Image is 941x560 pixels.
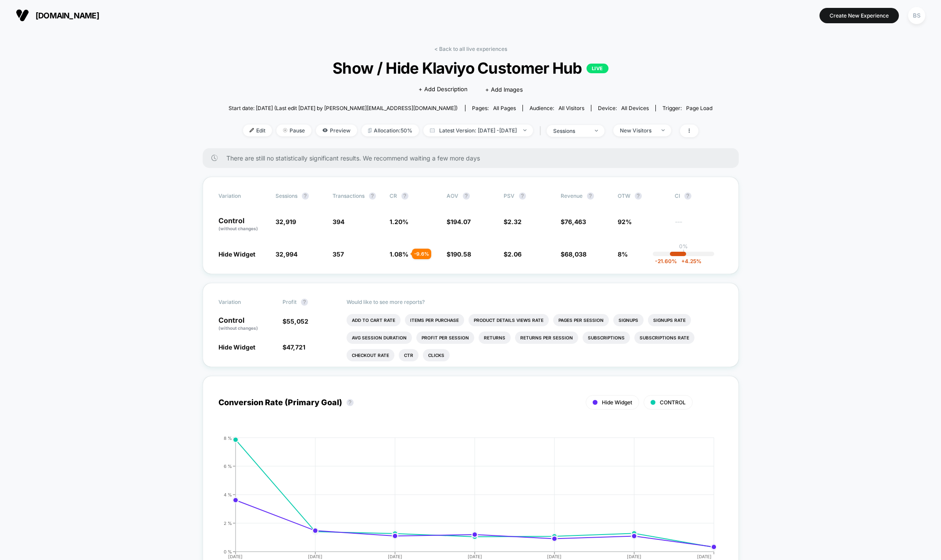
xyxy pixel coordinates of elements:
[530,105,584,111] div: Audience:
[224,520,232,525] tspan: 2 %
[423,125,533,136] span: Latest Version: [DATE] - [DATE]
[390,218,408,225] span: 1.20 %
[301,299,308,306] button: ?
[368,128,372,133] img: rebalance
[561,193,583,199] span: Revenue
[819,8,899,23] button: Create New Experience
[635,193,642,200] button: ?
[218,343,255,351] span: Hide Widget
[662,129,665,131] img: end
[218,317,274,332] p: Control
[276,193,297,199] span: Sessions
[447,250,471,258] span: $
[276,250,297,258] span: 32,994
[229,554,243,559] tspan: [DATE]
[565,250,587,258] span: 68,038
[302,193,309,200] button: ?
[905,7,928,25] button: BS
[558,105,584,111] span: All Visitors
[523,129,526,131] img: end
[447,218,471,225] span: $
[553,314,609,326] li: Pages Per Session
[16,9,29,22] img: Visually logo
[547,554,562,559] tspan: [DATE]
[13,8,102,22] button: [DOMAIN_NAME]
[553,128,588,134] div: sessions
[686,105,712,111] span: Page Load
[621,105,649,111] span: all devices
[447,193,458,199] span: AOV
[390,250,408,258] span: 1.08 %
[451,218,471,225] span: 194.07
[587,64,608,73] p: LIVE
[412,249,431,259] div: - 9.6 %
[504,193,515,199] span: PSV
[479,332,511,344] li: Returns
[390,193,397,199] span: CR
[679,243,688,250] p: 0%
[224,463,232,468] tspan: 6 %
[401,193,408,200] button: ?
[681,258,685,264] span: +
[308,554,323,559] tspan: [DATE]
[423,349,450,361] li: Clicks
[675,219,723,232] span: ---
[472,105,516,111] div: Pages:
[519,193,526,200] button: ?
[493,105,516,111] span: all pages
[613,314,644,326] li: Signups
[333,218,344,225] span: 394
[218,250,255,258] span: Hide Widget
[660,399,686,406] span: CONTROL
[451,250,471,258] span: 190.58
[565,218,586,225] span: 76,463
[276,125,311,136] span: Pause
[218,325,258,331] span: (without changes)
[463,193,470,200] button: ?
[333,250,344,258] span: 357
[405,314,464,326] li: Items Per Purchase
[224,549,232,554] tspan: 0 %
[347,332,412,344] li: Avg Session Duration
[388,554,402,559] tspan: [DATE]
[561,250,587,258] span: $
[485,86,523,93] span: + Add Images
[634,332,694,344] li: Subscriptions Rate
[602,399,632,406] span: Hide Widget
[683,250,684,256] p: |
[583,332,630,344] li: Subscriptions
[469,314,549,326] li: Product Details Views Rate
[283,343,305,351] span: $
[224,492,232,497] tspan: 4 %
[618,193,666,200] span: OTW
[283,317,308,325] span: $
[675,193,723,200] span: CI
[286,343,305,351] span: 47,721
[595,130,598,132] img: end
[504,250,522,258] span: $
[243,125,272,136] span: Edit
[508,218,522,225] span: 2.32
[697,554,712,559] tspan: [DATE]
[276,218,296,225] span: 32,919
[468,554,482,559] tspan: [DATE]
[369,193,376,200] button: ?
[419,85,468,94] span: + Add Description
[283,128,287,132] img: end
[361,125,419,136] span: Allocation: 50%
[416,332,474,344] li: Profit Per Session
[347,299,723,305] p: Would like to see more reports?
[347,399,354,406] button: ?
[587,193,594,200] button: ?
[283,299,297,305] span: Profit
[347,349,394,361] li: Checkout Rate
[677,258,701,264] span: 4.25 %
[253,59,688,77] span: Show / Hide Klaviyo Customer Hub
[333,193,365,199] span: Transactions
[655,258,677,264] span: -21.60 %
[508,250,522,258] span: 2.06
[515,332,578,344] li: Returns Per Session
[434,46,507,52] a: < Back to all live experiences
[229,105,458,111] span: Start date: [DATE] (Last edit [DATE] by [PERSON_NAME][EMAIL_ADDRESS][DOMAIN_NAME])
[286,317,308,325] span: 55,052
